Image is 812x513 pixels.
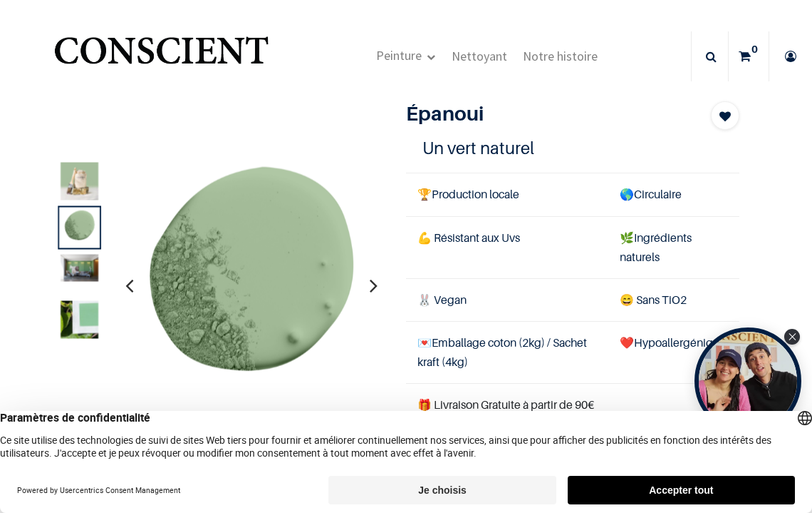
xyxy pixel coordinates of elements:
span: 🌿 [620,230,634,245]
a: Logo of Conscient [51,29,271,85]
td: ans TiO2 [608,278,739,321]
a: 0 [729,31,769,81]
img: Product image [61,208,98,246]
td: Production locale [406,173,608,216]
img: Product image [61,162,98,200]
h1: Épanoui [406,101,689,125]
td: Ingrédients naturels [608,216,739,278]
span: Nettoyant [452,48,507,64]
span: Peinture [376,47,422,64]
sup: 0 [748,42,761,56]
td: Circulaire [608,173,739,216]
div: Tolstoy bubble widget [694,327,801,435]
div: Close Tolstoy widget [784,329,800,345]
span: Add to wishlist [719,108,731,125]
div: Open Tolstoy [694,327,801,435]
button: Add to wishlist [711,101,739,130]
span: 💌 [417,335,432,350]
span: 💪 Résistant aux Uvs [417,230,520,245]
font: 🎁 Livraison Gratuite à partir de 90€ [417,397,594,412]
span: 🐰 Vegan [417,293,467,307]
div: Open Tolstoy widget [694,327,801,435]
span: 🌎 [620,187,634,201]
span: 🏆 [417,187,432,201]
h4: Un vert naturel [422,136,722,161]
img: Product image [61,254,98,281]
img: Product image [61,300,98,338]
img: Conscient [51,29,271,85]
span: Notre histoire [523,48,598,64]
span: 😄 S [620,293,642,307]
td: Emballage coton (2kg) / Sachet kraft (4kg) [406,322,608,384]
img: Product image [120,155,381,416]
td: ❤️Hypoallergénique [608,322,739,384]
a: Peinture [368,31,443,82]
